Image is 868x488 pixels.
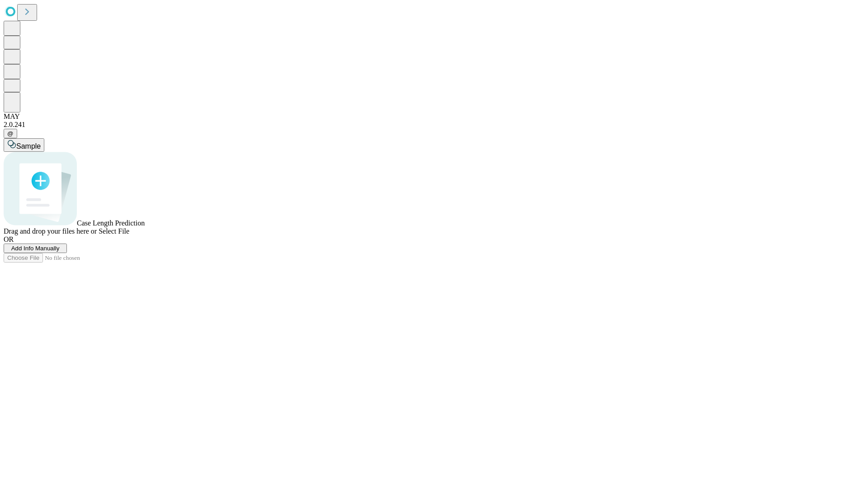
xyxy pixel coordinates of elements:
span: Drag and drop your files here or [4,227,97,235]
div: 2.0.241 [4,121,864,129]
span: @ [7,130,14,137]
span: OR [4,235,14,243]
span: Case Length Prediction [77,219,145,227]
span: Select File [99,227,129,235]
button: Add Info Manually [4,244,67,253]
div: MAY [4,113,864,121]
button: @ [4,129,17,138]
span: Sample [16,142,41,150]
span: Add Info Manually [11,245,60,252]
button: Sample [4,138,44,152]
